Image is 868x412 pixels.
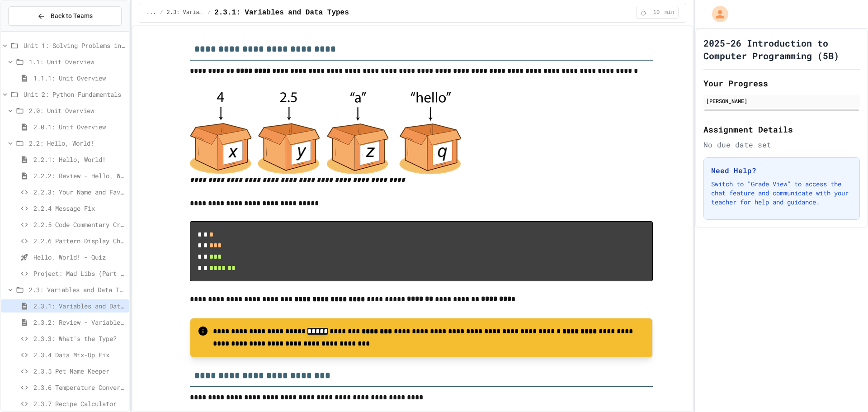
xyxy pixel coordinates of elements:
[649,9,664,16] span: 10
[33,204,125,213] span: 2.2.4 Message Fix
[703,123,860,136] h2: Assignment Details
[8,6,122,26] button: Back to Teams
[33,220,125,229] span: 2.2.5 Code Commentary Creator
[33,383,125,392] span: 2.3.6 Temperature Converter
[703,139,860,150] div: No due date set
[703,4,731,24] div: My Account
[665,9,675,16] span: min
[711,165,852,176] h3: Need Help?
[33,366,125,376] span: 2.3.5 Pet Name Keeper
[29,285,125,294] span: 2.3: Variables and Data Types
[33,73,125,83] span: 1.1.1: Unit Overview
[706,97,857,105] div: [PERSON_NAME]
[33,122,125,132] span: 2.0.1: Unit Overview
[29,106,125,115] span: 2.0: Unit Overview
[160,9,163,16] span: /
[33,187,125,197] span: 2.2.3: Your Name and Favorite Movie
[33,350,125,360] span: 2.3.4 Data Mix-Up Fix
[208,9,211,16] span: /
[51,11,93,21] span: Back to Teams
[167,9,204,16] span: 2.3: Variables and Data Types
[29,138,125,148] span: 2.2: Hello, World!
[33,399,125,408] span: 2.3.7 Recipe Calculator
[33,171,125,180] span: 2.2.2: Review - Hello, World!
[703,37,860,62] h1: 2025-26 Introduction to Computer Programming (5B)
[33,334,125,343] span: 2.3.3: What's the Type?
[214,7,349,18] span: 2.3.1: Variables and Data Types
[703,77,860,90] h2: Your Progress
[33,236,125,246] span: 2.2.6 Pattern Display Challenge
[24,41,125,50] span: Unit 1: Solving Problems in Computer Science
[33,301,125,311] span: 2.3.1: Variables and Data Types
[711,180,852,207] p: Switch to "Grade View" to access the chat feature and communicate with your teacher for help and ...
[33,317,125,327] span: 2.3.2: Review - Variables and Data Types
[33,269,125,278] span: Project: Mad Libs (Part 1)
[24,90,125,99] span: Unit 2: Python Fundamentals
[33,252,125,262] span: Hello, World! - Quiz
[146,9,156,16] span: ...
[33,155,125,164] span: 2.2.1: Hello, World!
[29,57,125,66] span: 1.1: Unit Overview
